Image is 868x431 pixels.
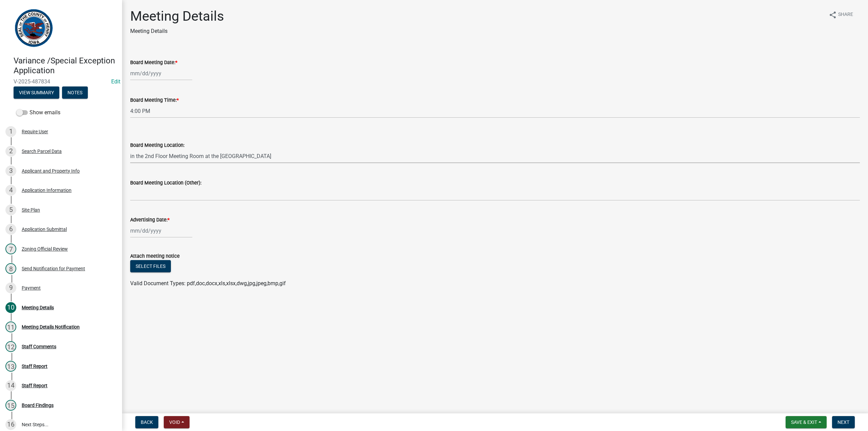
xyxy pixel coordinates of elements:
[5,185,16,196] div: 4
[5,321,16,332] div: 11
[5,380,16,391] div: 14
[14,86,59,99] button: View Summary
[22,344,56,349] div: Staff Comments
[5,302,16,313] div: 10
[111,78,120,85] a: Edit
[22,305,54,310] div: Meeting Details
[22,383,47,388] div: Staff Report
[5,361,16,372] div: 13
[130,143,184,148] label: Board Meeting Location:
[5,204,16,215] div: 5
[169,419,180,425] span: Void
[5,263,16,274] div: 8
[130,98,179,103] label: Board Meeting Time:
[5,282,16,293] div: 9
[130,218,170,222] label: Advertising Date:
[22,364,47,369] div: Staff Report
[22,286,41,290] div: Payment
[5,165,16,176] div: 3
[135,416,158,428] button: Back
[838,11,853,19] span: Share
[5,243,16,254] div: 7
[22,227,67,232] div: Application Submittal
[14,7,54,49] img: Henry County, Iowa
[141,419,153,425] span: Back
[5,224,16,235] div: 6
[5,400,16,411] div: 15
[16,109,60,117] label: Show emails
[14,56,117,76] h4: Variance /Special Exception Application
[786,416,827,428] button: Save & Exit
[5,126,16,137] div: 1
[5,341,16,352] div: 12
[22,149,62,154] div: Search Parcel Data
[22,403,54,408] div: Board Findings
[130,8,224,24] h1: Meeting Details
[837,419,849,425] span: Next
[832,416,855,428] button: Next
[111,78,120,85] wm-modal-confirm: Edit Application Number
[62,86,88,99] button: Notes
[22,247,68,251] div: Zoning Official Review
[22,169,80,173] div: Applicant and Property Info
[130,280,286,287] span: Valid Document Types: pdf,doc,docx,xls,xlsx,dwg,jpg,jpeg,bmp,gif
[5,146,16,157] div: 2
[22,266,85,271] div: Send Notification for Payment
[829,11,837,19] i: share
[14,90,59,96] wm-modal-confirm: Summary
[130,27,224,35] p: Meeting Details
[5,419,16,430] div: 16
[130,260,171,272] button: Select files
[130,66,192,80] input: mm/dd/yyyy
[62,90,88,96] wm-modal-confirm: Notes
[791,419,817,425] span: Save & Exit
[130,60,177,65] label: Board Meeting Date:
[22,325,80,329] div: Meeting Details Notification
[22,188,72,193] div: Application Information
[14,78,108,85] span: V-2025-487834
[130,254,180,259] label: Attach meeting notice
[22,208,40,212] div: Site Plan
[130,224,192,238] input: mm/dd/yyyy
[130,181,201,185] label: Board Meeting Location (Other):
[823,8,859,21] button: shareShare
[22,129,48,134] div: Require User
[164,416,190,428] button: Void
